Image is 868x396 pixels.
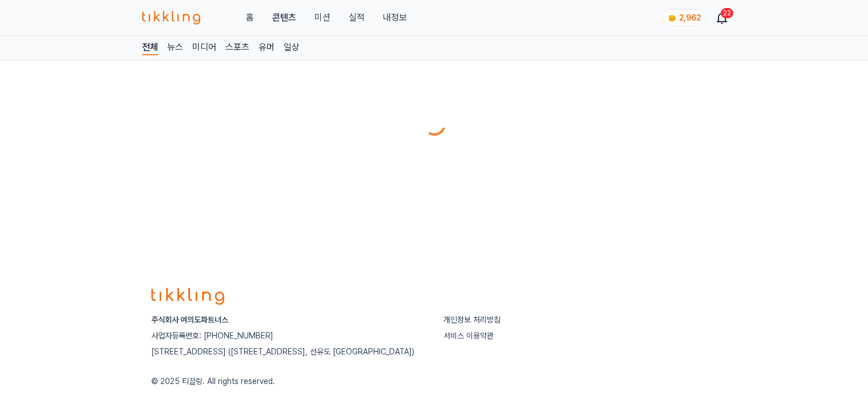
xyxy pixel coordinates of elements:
[272,11,296,25] a: 콘텐츠
[663,9,704,26] a: coin 2,962
[443,331,494,340] a: 서비스 이용약관
[259,40,274,55] a: 유머
[246,11,254,25] a: 홈
[142,11,201,25] img: 티끌링
[349,11,365,25] a: 실적
[151,375,717,387] p: © 2025 티끌링. All rights reserved.
[679,13,701,22] span: 2,962
[151,346,425,357] p: [STREET_ADDRESS] ([STREET_ADDRESS], 선유도 [GEOGRAPHIC_DATA])
[142,40,158,55] a: 전체
[151,330,425,341] p: 사업자등록번호: [PHONE_NUMBER]
[721,8,733,18] div: 22
[151,314,425,325] p: 주식회사 여의도파트너스
[284,40,300,55] a: 일상
[443,315,500,324] a: 개인정보 처리방침
[151,288,224,305] img: logo
[668,14,677,23] img: coin
[383,11,407,25] a: 내정보
[192,40,216,55] a: 미디어
[717,11,726,25] a: 22
[167,40,183,55] a: 뉴스
[314,11,330,25] button: 미션
[225,40,249,55] a: 스포츠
